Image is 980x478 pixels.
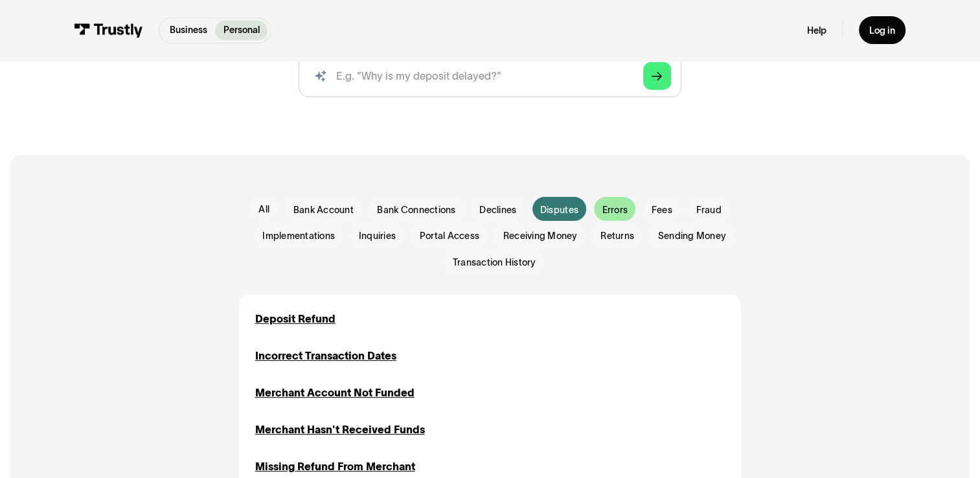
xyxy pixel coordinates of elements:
a: Missing Refund From Merchant [255,459,415,474]
div: Log in [869,25,895,37]
p: Personal [223,23,260,37]
a: All [251,198,277,220]
span: Transaction History [453,256,536,269]
a: Merchant Hasn't Received Funds [255,422,425,437]
form: Search [299,54,681,97]
a: Personal [215,21,267,40]
a: Log in [859,16,906,44]
span: Errors [602,203,628,216]
p: Business [170,23,207,37]
span: Fraud [696,203,721,216]
img: Trustly Logo [74,23,143,38]
span: Returns [600,229,634,242]
span: Inquiries [359,229,396,242]
span: Fees [652,203,672,216]
span: Portal Access [420,229,479,242]
a: Business [162,21,215,40]
a: Incorrect Transaction Dates [255,348,396,363]
span: Disputes [540,203,578,216]
a: Help [807,25,826,37]
a: Merchant Account Not Funded [255,385,415,400]
span: Declines [479,203,516,216]
input: search [299,54,681,97]
div: All [258,203,269,216]
form: Email Form [239,197,740,273]
a: Deposit Refund [255,311,336,326]
span: Implementations [262,229,335,242]
span: Sending Money [658,229,725,242]
span: Bank Connections [377,203,455,216]
span: Receiving Money [503,229,577,242]
span: Bank Account [293,203,354,216]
